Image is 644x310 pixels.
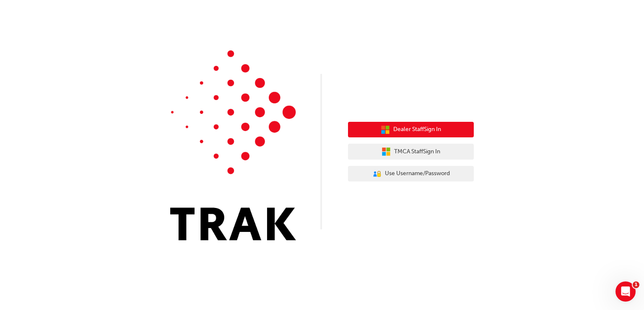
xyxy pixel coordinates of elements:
span: TMCA Staff Sign In [394,147,440,157]
button: TMCA StaffSign In [348,144,474,160]
img: Trak [170,50,296,240]
button: Dealer StaffSign In [348,122,474,138]
button: Use Username/Password [348,166,474,182]
span: 1 [633,281,639,288]
span: Dealer Staff Sign In [393,125,441,134]
iframe: Intercom live chat [615,281,636,302]
span: Use Username/Password [385,169,450,179]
